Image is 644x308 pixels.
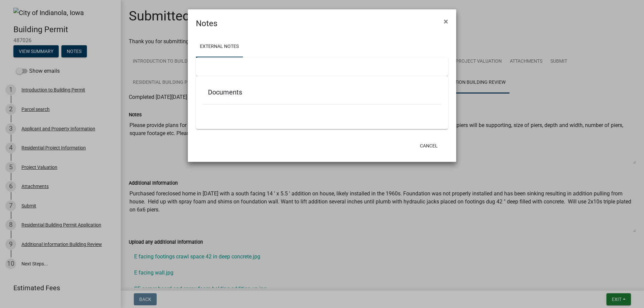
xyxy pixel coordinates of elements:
[415,140,443,152] button: Cancel
[444,17,448,26] span: ×
[196,36,243,58] a: External Notes
[438,12,453,31] button: Close
[208,88,436,96] h5: Documents
[196,17,217,29] h4: Notes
